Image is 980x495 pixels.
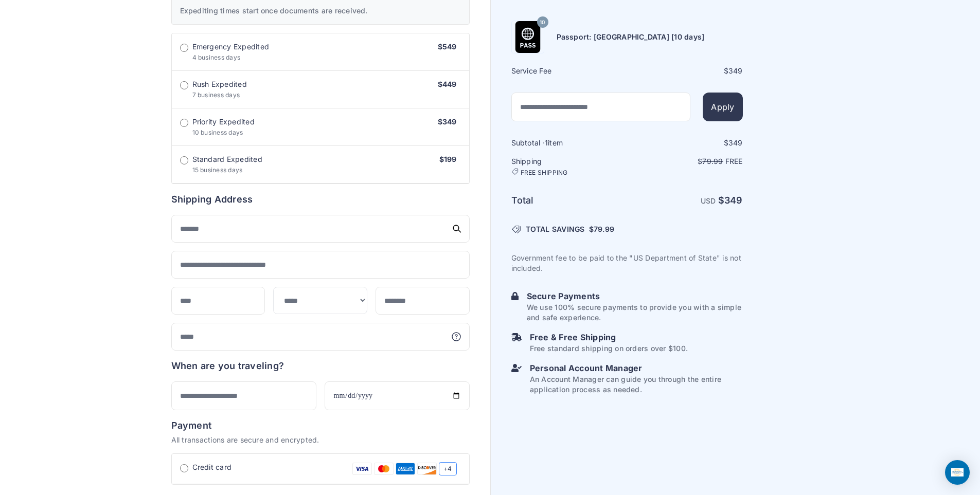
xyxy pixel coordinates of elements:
[451,332,461,342] svg: More information
[192,129,243,136] span: 10 business days
[521,169,568,177] span: FREE SHIPPING
[530,374,743,395] p: An Account Manager can guide you through the entire application process as needed.
[557,32,705,42] h6: Passport: [GEOGRAPHIC_DATA] [10 days]
[701,196,716,205] span: USD
[526,224,585,234] span: TOTAL SAVINGS
[192,53,241,61] span: 4 business days
[530,331,688,343] h6: Free & Free Shipping
[511,156,626,177] h6: Shipping
[417,462,437,475] img: Discover
[945,460,970,485] div: Open Intercom Messenger
[192,117,255,127] span: Priority Expedited
[628,138,743,148] div: $
[192,79,247,89] span: Rush Expedited
[511,66,626,76] h6: Service Fee
[171,359,284,373] h6: When are you traveling?
[594,225,614,233] span: 79.99
[438,42,457,51] span: $549
[728,138,743,147] span: 349
[511,253,743,273] p: Government fee to be paid to the "US Department of State" is not included.
[530,343,688,354] p: Free standard shipping on orders over $100.
[192,462,232,472] span: Credit card
[724,195,743,206] span: 349
[192,154,262,164] span: Standard Expedited
[171,435,470,445] p: All transactions are secure and encrypted.
[589,224,614,234] span: $
[438,80,457,88] span: $449
[171,192,470,207] h6: Shipping Address
[545,138,548,147] span: 1
[438,117,457,126] span: $349
[728,66,743,75] span: 349
[171,418,470,433] h6: Payment
[540,15,545,29] span: 10
[703,93,742,121] button: Apply
[527,290,743,302] h6: Secure Payments
[374,462,394,475] img: Mastercard
[628,156,743,167] p: $
[718,195,743,206] strong: $
[192,42,270,52] span: Emergency Expedited
[352,462,372,475] img: Visa Card
[511,193,626,208] h6: Total
[530,362,743,374] h6: Personal Account Manager
[628,66,743,76] div: $
[512,21,544,53] img: Product Name
[702,157,723,166] span: 79.99
[725,157,743,166] span: Free
[396,462,415,475] img: Amex
[527,302,743,323] p: We use 100% secure payments to provide you with a simple and safe experience.
[439,462,456,475] span: +4
[192,91,240,99] span: 7 business days
[439,155,457,163] span: $199
[511,138,626,148] h6: Subtotal · item
[192,166,243,174] span: 15 business days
